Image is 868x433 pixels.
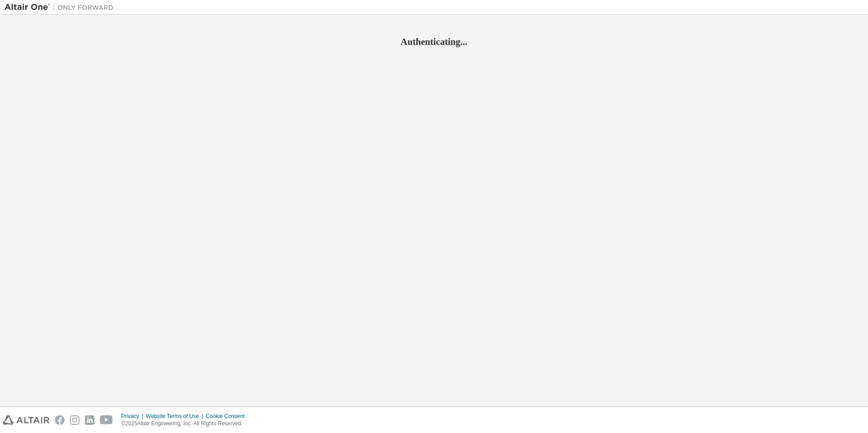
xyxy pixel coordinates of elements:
[146,413,206,420] div: Website Terms of Use
[85,415,94,425] img: linkedin.svg
[55,415,64,425] img: facebook.svg
[206,413,250,420] div: Cookie Consent
[121,420,250,428] p: © 2025 Altair Engineering, Inc. All Rights Reserved.
[3,415,49,425] img: altair_logo.svg
[5,3,118,12] img: Altair One
[100,415,113,425] img: youtube.svg
[5,36,863,48] h2: Authenticating...
[70,415,79,425] img: instagram.svg
[121,413,146,420] div: Privacy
